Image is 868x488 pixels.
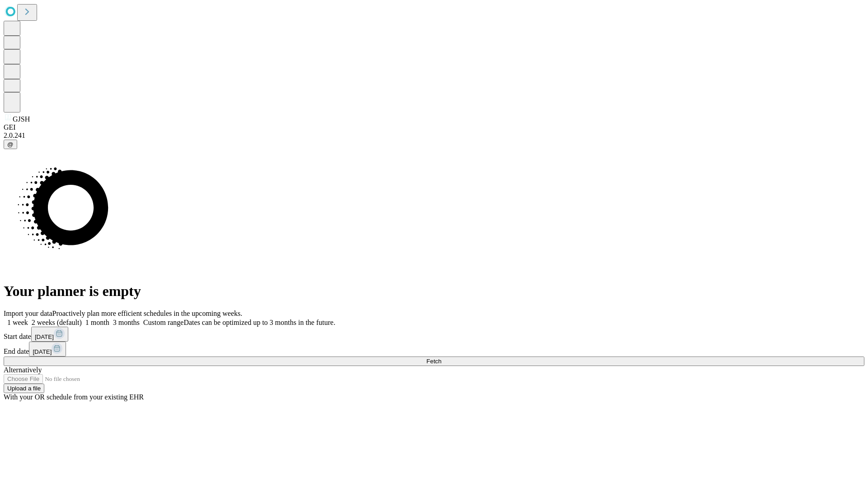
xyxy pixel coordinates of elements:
span: 1 month [85,319,109,326]
button: Upload a file [4,384,44,393]
span: With your OR schedule from your existing EHR [4,393,144,401]
div: GEI [4,123,864,131]
span: Custom range [143,319,184,326]
span: Import your data [4,310,52,317]
span: Alternatively [4,366,42,374]
span: [DATE] [35,333,54,340]
span: 3 months [113,319,140,326]
span: Proactively plan more efficient schedules in the upcoming weeks. [52,310,242,317]
span: [DATE] [33,348,52,355]
button: [DATE] [29,342,66,357]
button: Fetch [4,357,864,366]
span: Dates can be optimized up to 3 months in the future. [184,319,335,326]
span: 2 weeks (default) [32,319,82,326]
span: GJSH [13,115,30,123]
div: End date [4,342,864,357]
h1: Your planner is empty [4,283,864,300]
div: Start date [4,327,864,342]
button: [DATE] [31,327,68,342]
div: 2.0.241 [4,131,864,140]
span: @ [7,141,14,148]
span: Fetch [426,358,441,365]
button: @ [4,140,17,149]
span: 1 week [7,319,28,326]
